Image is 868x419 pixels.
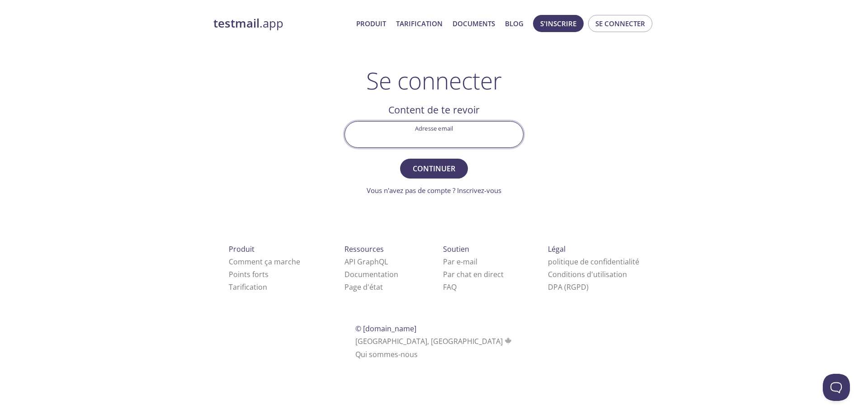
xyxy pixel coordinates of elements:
font: FAQ [443,282,457,292]
font: Par chat en direct [443,269,504,279]
a: API GraphQL [344,257,388,267]
font: Se connecter [366,65,502,96]
button: S'inscrire [533,15,584,32]
font: .app [259,15,283,31]
a: Blog [505,18,524,29]
font: Continuer [413,164,455,174]
font: Produit [356,19,386,28]
font: Content de te revoir [388,103,480,116]
font: S'inscrire [540,19,576,28]
iframe: Aide Scout Beacon - Ouvrir [823,374,850,401]
font: Par e-mail [443,257,477,267]
a: Vous n'avez pas de compte ? Inscrivez-vous [367,186,501,195]
button: Se connecter [588,15,652,32]
a: Documents [453,18,495,29]
button: Continuer [400,159,468,179]
a: testmail.app [213,16,349,31]
font: Se connecter [595,19,645,28]
a: Produit [356,18,386,29]
font: Blog [505,19,524,28]
a: Qui sommes-nous [355,349,418,359]
font: © [DOMAIN_NAME] [355,324,416,334]
a: Tarification [396,18,443,29]
a: DPA (RGPD) [548,282,589,292]
font: Ressources [344,244,384,254]
a: Points forts [229,269,269,279]
font: Tarification [396,19,443,28]
font: Documents [453,19,495,28]
a: Documentation [344,269,398,279]
a: Conditions d'utilisation [548,269,627,279]
a: politique de confidentialité [548,257,639,267]
font: [GEOGRAPHIC_DATA], [GEOGRAPHIC_DATA] [355,336,503,346]
font: Légal [548,244,566,254]
a: Tarification [229,282,267,292]
font: Produit [229,244,255,254]
a: Comment ça marche [229,257,300,267]
font: testmail [213,15,259,31]
a: Page d'état [344,282,383,292]
font: Soutien [443,244,469,254]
